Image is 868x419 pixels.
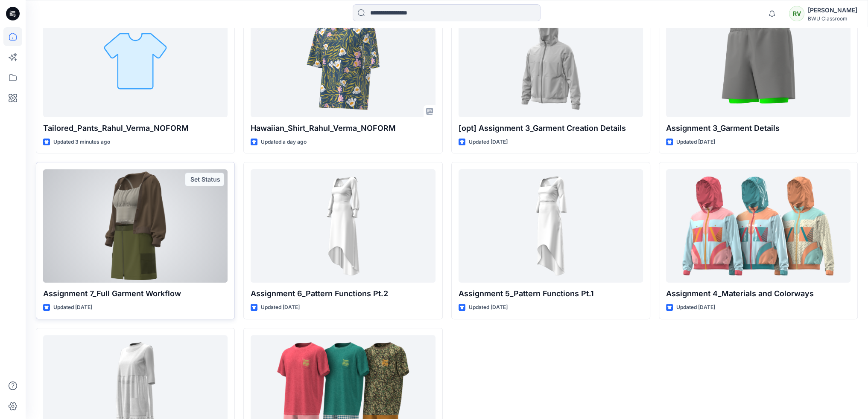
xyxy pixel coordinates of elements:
p: Updated [DATE] [261,303,300,312]
p: Updated a day ago [261,138,307,147]
a: Tailored_Pants_Rahul_Verma_NOFORM [43,4,228,117]
div: RV [789,6,804,21]
div: BWU Classroom [808,15,857,22]
a: Assignment 5_Pattern Functions Pt.1 [459,169,643,283]
a: [opt] Assignment 3_Garment Creation Details [459,4,643,117]
p: Updated [DATE] [469,138,508,147]
p: Assignment 5_Pattern Functions Pt.1 [459,288,643,300]
p: Assignment 6_Pattern Functions Pt.2 [251,288,435,300]
p: Assignment 4_Materials and Colorways [666,288,850,300]
p: Assignment 3_Garment Details [666,122,850,134]
p: Updated [DATE] [676,303,715,312]
p: Updated [DATE] [469,303,508,312]
p: Updated [DATE] [53,303,92,312]
p: Tailored_Pants_Rahul_Verma_NOFORM [43,122,228,134]
p: Assignment 7_Full Garment Workflow [43,288,228,300]
div: [PERSON_NAME] [808,5,857,15]
p: Updated 3 minutes ago [53,138,110,147]
p: Updated [DATE] [676,138,715,147]
a: Assignment 7_Full Garment Workflow [43,169,228,283]
a: Assignment 6_Pattern Functions Pt.2 [251,169,435,283]
a: Assignment 3_Garment Details [666,4,850,117]
a: Assignment 4_Materials and Colorways [666,169,850,283]
p: Hawaiian_Shirt_Rahul_Verma_NOFORM [251,122,435,134]
p: [opt] Assignment 3_Garment Creation Details [459,122,643,134]
a: Hawaiian_Shirt_Rahul_Verma_NOFORM [251,4,435,117]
